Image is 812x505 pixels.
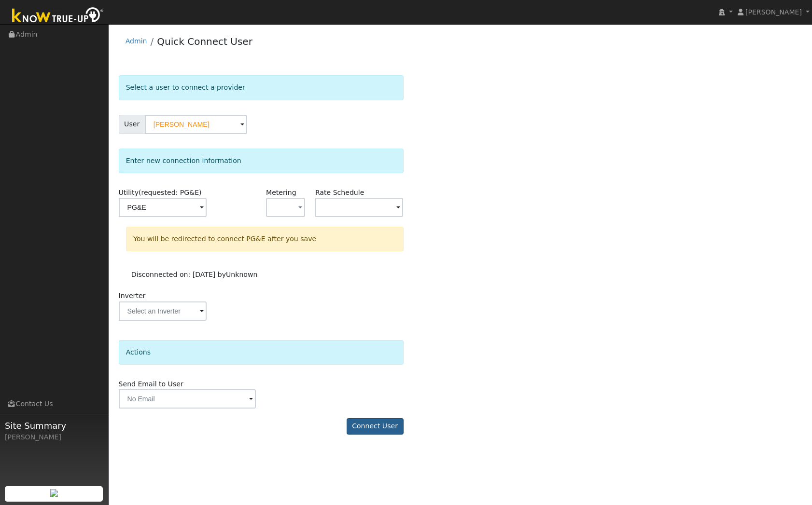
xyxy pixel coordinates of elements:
[7,5,109,27] img: Know True-Up
[119,379,183,389] label: Send Email to User
[5,419,103,432] span: Site Summary
[226,271,257,278] span: Unknown
[119,301,207,321] input: Select an Inverter
[347,418,404,435] button: Connect User
[126,37,147,45] a: Admin
[139,189,202,196] span: (requested: PG&E)
[119,115,145,134] span: User
[266,188,296,198] label: Metering
[50,489,58,497] img: retrieve
[126,227,403,251] div: You will be redirected to connect PG&E after you save
[119,198,207,217] input: Select a Utility
[119,149,404,173] div: Enter new connection information
[315,188,364,198] label: Rate Schedule
[119,75,404,100] div: Select a user to connect a provider
[119,389,256,409] input: No Email
[129,268,259,281] td: Disconnected on: [DATE] by
[119,188,202,198] label: Utility
[145,115,247,134] input: Select a User
[5,432,103,442] div: [PERSON_NAME]
[119,291,146,301] label: Inverter
[119,340,404,365] div: Actions
[745,8,802,16] span: [PERSON_NAME]
[157,36,252,47] a: Quick Connect User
